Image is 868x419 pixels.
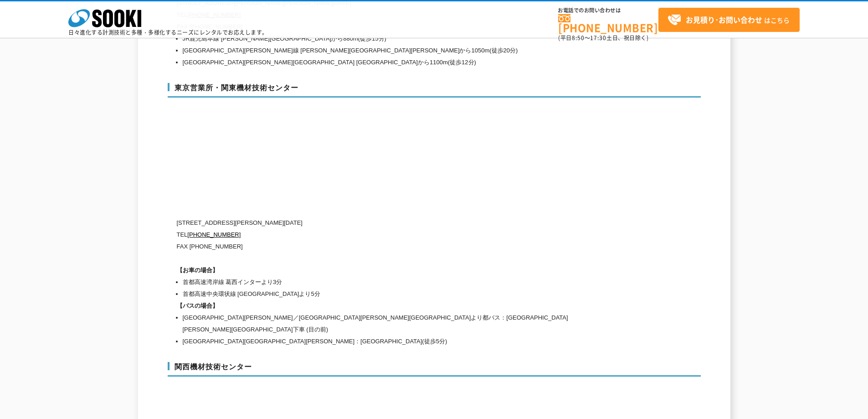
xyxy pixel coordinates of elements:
[590,34,606,42] span: 17:30
[183,276,614,288] li: 首都高速湾岸線 葛西インターより3分
[183,336,614,347] li: [GEOGRAPHIC_DATA][GEOGRAPHIC_DATA][PERSON_NAME]：[GEOGRAPHIC_DATA](徒歩5分)
[183,312,614,336] li: [GEOGRAPHIC_DATA][PERSON_NAME]／[GEOGRAPHIC_DATA][PERSON_NAME][GEOGRAPHIC_DATA]より都バス：[GEOGRAPHIC_D...
[68,30,268,35] p: 日々進化する計測技術と多種・多様化するニーズにレンタルでお応えします。
[177,264,614,276] h1: 【お車の場合】
[183,45,614,57] li: [GEOGRAPHIC_DATA][PERSON_NAME]線 [PERSON_NAME][GEOGRAPHIC_DATA][PERSON_NAME]から1050m(徒歩20分)
[183,288,614,300] li: 首都高速中央環状線 [GEOGRAPHIC_DATA]より5分
[177,300,614,312] h1: 【バスの場合】
[177,241,614,253] p: FAX [PHONE_NUMBER]
[558,14,658,33] a: [PHONE_NUMBER]
[558,8,658,13] span: お電話でのお問い合わせは
[177,217,614,229] p: [STREET_ADDRESS][PERSON_NAME][DATE]
[668,13,790,27] span: はこちら
[558,34,648,42] span: (平日 ～ 土日、祝日除く)
[168,362,701,377] h3: 関西機材技術センター
[658,8,800,32] a: お見積り･お問い合わせはこちら
[177,229,614,241] p: TEL
[187,231,241,238] a: [PHONE_NUMBER]
[572,34,585,42] span: 8:50
[168,83,701,98] h3: 東京営業所・関東機材技術センター
[686,14,762,25] strong: お見積り･お問い合わせ
[183,57,614,68] li: [GEOGRAPHIC_DATA][PERSON_NAME][GEOGRAPHIC_DATA] [GEOGRAPHIC_DATA]から1100m(徒歩12分)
